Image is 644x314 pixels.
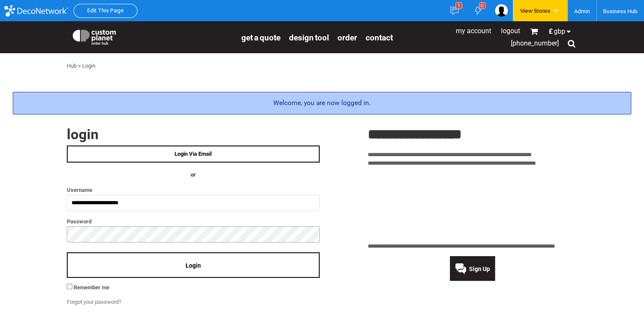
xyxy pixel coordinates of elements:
[186,262,201,269] span: Login
[289,32,329,42] a: design tool
[554,28,565,35] span: GBP
[479,2,486,9] div: 0
[67,217,320,226] label: Password
[67,299,121,305] a: Forgot your password?
[67,185,320,195] label: Username
[74,284,109,291] span: Remember me
[67,23,237,49] a: Custom Planet
[469,265,490,272] span: Sign Up
[501,27,520,35] a: Logout
[175,151,212,157] span: Login Via Email
[366,32,393,42] a: Contact
[87,7,124,14] a: Edit This Page
[82,62,95,71] div: Login
[71,28,117,45] img: Custom Planet
[366,33,393,43] span: Contact
[338,33,357,43] span: order
[67,171,320,180] h4: OR
[289,33,329,43] span: design tool
[78,62,81,71] div: >
[549,28,554,35] span: £
[338,32,357,42] a: order
[67,146,320,163] a: Login Via Email
[13,92,631,114] div: Welcome, you are now logged in.
[241,33,280,43] span: get a quote
[67,284,72,289] input: Remember me
[241,32,280,42] a: get a quote
[456,27,491,35] a: My Account
[511,39,559,47] span: [PHONE_NUMBER]
[455,2,462,9] div: 1
[368,173,578,237] iframe: Customer reviews powered by Trustpilot
[67,127,320,141] h2: Login
[67,63,77,69] a: Hub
